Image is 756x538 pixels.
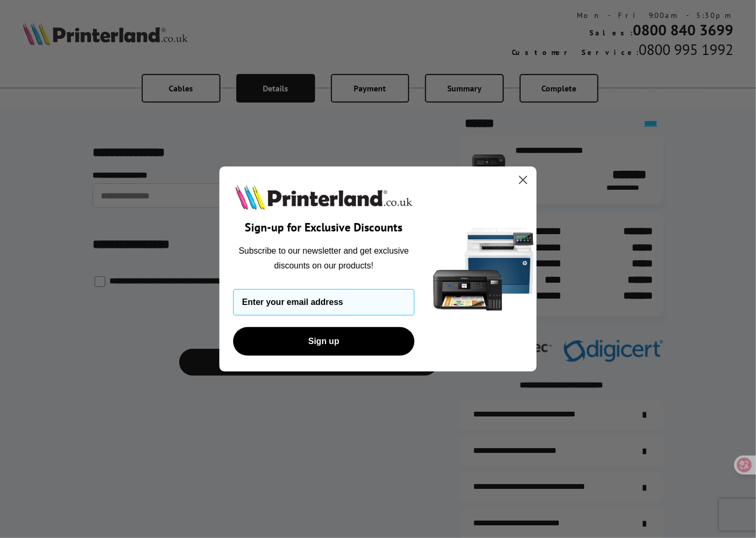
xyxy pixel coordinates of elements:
[233,327,414,356] button: Sign up
[233,182,414,212] img: Printerland.co.uk
[239,246,409,270] span: Subscribe to our newsletter and get exclusive discounts on our products!
[245,220,403,235] span: Sign-up for Exclusive Discounts
[514,171,532,189] button: Close dialog
[431,166,537,372] img: 5290a21f-4df8-4860-95f4-ea1e8d0e8904.png
[233,289,414,316] input: Enter your email address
